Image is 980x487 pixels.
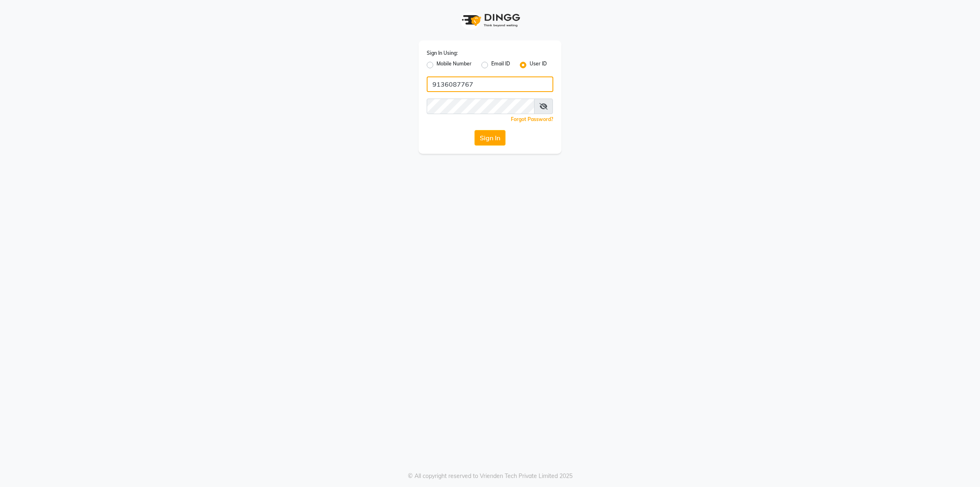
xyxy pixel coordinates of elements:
[427,99,535,114] input: Username
[457,8,523,32] img: logo1.svg
[491,60,510,70] label: Email ID
[427,49,458,57] label: Sign In Using:
[437,60,472,70] label: Mobile Number
[530,60,547,70] label: User ID
[474,130,506,146] button: Sign In
[511,116,553,122] a: Forgot Password?
[427,76,553,92] input: Username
